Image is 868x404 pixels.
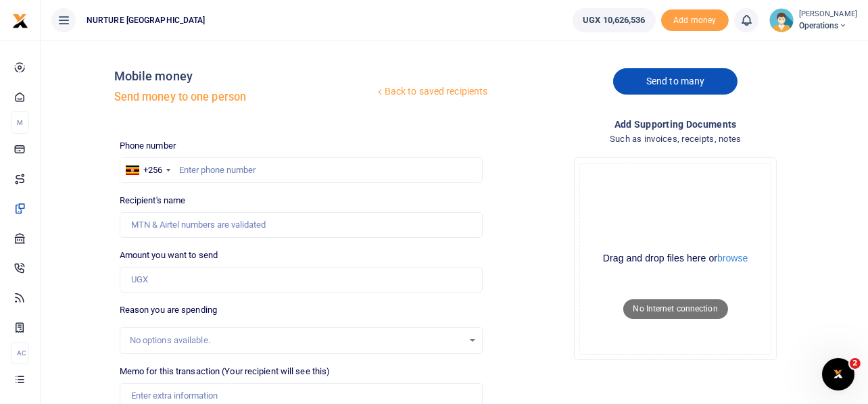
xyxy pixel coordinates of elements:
img: logo-small [12,13,28,29]
li: Ac [11,342,29,364]
h4: Mobile money [114,69,375,84]
label: Reason you are spending [120,303,217,317]
p: No Internet connection [623,299,728,319]
img: profile-user [769,8,794,32]
input: Enter phone number [120,157,483,183]
li: Wallet ballance [567,8,660,32]
span: UGX 10,626,536 [583,14,645,27]
span: 2 [850,358,861,369]
label: Amount you want to send [120,249,218,262]
span: Add money [661,9,729,32]
h4: Add supporting Documents [493,117,857,132]
a: logo-small logo-large logo-large [12,15,28,25]
label: Phone number [120,139,176,153]
a: Send to many [613,68,738,95]
label: Recipient's name [120,194,186,207]
small: [PERSON_NAME] [799,9,857,20]
a: Add money [661,14,729,24]
h5: Send money to one person [114,91,375,104]
div: No options available. [130,334,464,347]
div: Drag and drop files here or [580,252,771,265]
li: M [11,111,29,134]
input: UGX [120,267,483,293]
li: Toup your wallet [661,9,729,32]
h4: Such as invoices, receipts, notes [493,132,857,147]
span: NURTURE [GEOGRAPHIC_DATA] [81,14,211,26]
span: Operations [799,20,857,32]
div: File Uploader [574,157,777,360]
input: MTN & Airtel numbers are validated [120,212,483,238]
div: Uganda: +256 [120,158,174,182]
div: +256 [143,163,162,177]
a: UGX 10,626,536 [573,8,655,32]
iframe: Intercom live chat [822,358,854,390]
a: Back to saved recipients [375,80,489,104]
button: browse [717,253,748,263]
label: Memo for this transaction (Your recipient will see this) [120,365,331,378]
a: profile-user [PERSON_NAME] Operations [769,8,857,32]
